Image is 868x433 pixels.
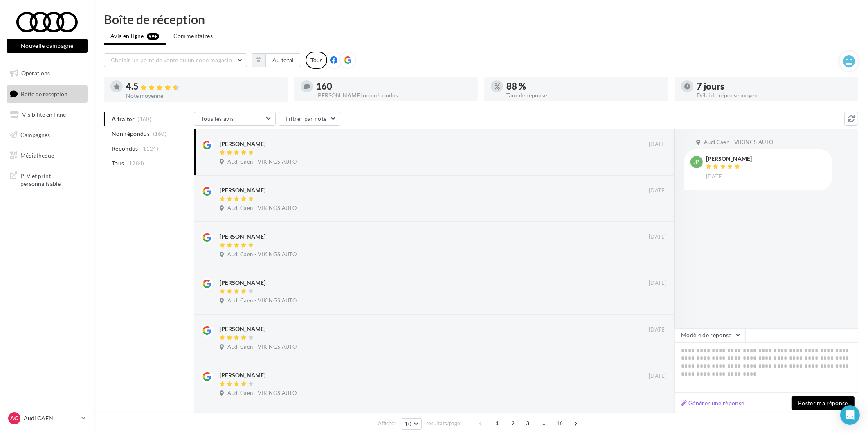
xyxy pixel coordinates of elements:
span: 3 [521,417,534,430]
span: Non répondus [112,130,150,138]
button: Ignorer [640,343,667,354]
p: Audi CAEN [24,414,78,422]
span: Médiathèque [20,151,54,158]
div: 160 [316,82,471,91]
div: [PERSON_NAME] [220,186,265,194]
button: Ignorer [640,389,667,400]
button: Ignorer [640,203,667,215]
span: (160) [153,131,167,137]
div: Note moyenne [126,93,281,99]
span: résultats/page [426,419,460,427]
button: Ignorer [640,250,667,261]
div: 7 jours [697,82,852,91]
span: Audi Caen - VIKINGS AUTO [227,158,297,166]
button: Nouvelle campagne [7,39,88,53]
div: [PERSON_NAME] non répondus [316,92,471,98]
a: Campagnes [5,126,89,144]
span: 2 [506,417,519,430]
button: Choisir un point de vente ou un code magasin [104,53,247,67]
span: ... [537,417,550,430]
button: Ignorer [640,296,667,308]
span: Tous les avis [201,115,234,122]
span: Tous [112,159,124,167]
div: Tous [306,52,327,69]
button: Ignorer [640,157,667,169]
button: Au total [265,53,301,67]
div: 4.5 [126,82,281,91]
a: AC Audi CAEN [7,410,88,426]
span: Choisir un point de vente ou un code magasin [111,56,232,63]
div: [PERSON_NAME] [220,325,265,333]
button: 10 [401,418,422,430]
button: Tous les avis [194,112,276,126]
span: [DATE] [649,372,667,380]
a: Médiathèque [5,147,89,164]
span: Opérations [21,70,50,77]
span: (1284) [127,160,144,167]
span: Audi Caen - VIKINGS AUTO [704,139,773,146]
span: Audi Caen - VIKINGS AUTO [227,251,297,258]
div: Open Intercom Messenger [840,405,860,425]
span: (1124) [141,145,158,152]
span: Audi Caen - VIKINGS AUTO [227,343,297,351]
span: [DATE] [649,187,667,194]
span: Commentaires [173,32,213,39]
span: Répondus [112,144,138,153]
a: Boîte de réception [5,85,89,103]
span: [DATE] [649,326,667,334]
span: JP [694,158,700,166]
span: [DATE] [649,141,667,148]
button: Poster ma réponse [792,396,855,410]
div: [PERSON_NAME] [220,232,265,241]
span: Boîte de réception [21,90,67,97]
a: Opérations [5,65,89,82]
span: 1 [490,417,504,430]
div: 88 % [506,82,661,91]
div: [PERSON_NAME] [220,371,265,379]
span: Audi Caen - VIKINGS AUTO [227,297,297,304]
div: Délai de réponse moyen [697,92,852,98]
button: Générer une réponse [678,398,748,408]
button: Modèle de réponse [674,328,745,342]
span: 16 [553,417,567,430]
span: Afficher [378,419,396,427]
button: Au total [252,53,301,67]
span: [DATE] [706,173,724,180]
div: Boîte de réception [104,13,858,25]
span: [DATE] [649,280,667,287]
div: [PERSON_NAME] [706,156,752,162]
span: [DATE] [649,233,667,241]
span: PLV et print personnalisable [20,170,84,188]
a: PLV et print personnalisable [5,167,89,191]
a: Visibilité en ligne [5,106,89,123]
span: Audi Caen - VIKINGS AUTO [227,390,297,397]
div: [PERSON_NAME] [220,140,265,148]
span: 10 [405,421,412,427]
button: Filtrer par note [279,112,340,126]
div: [PERSON_NAME] [220,279,265,287]
div: Taux de réponse [506,92,661,98]
span: Campagnes [20,131,50,138]
span: AC [11,414,18,422]
span: Audi Caen - VIKINGS AUTO [227,205,297,212]
span: Visibilité en ligne [22,111,66,118]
